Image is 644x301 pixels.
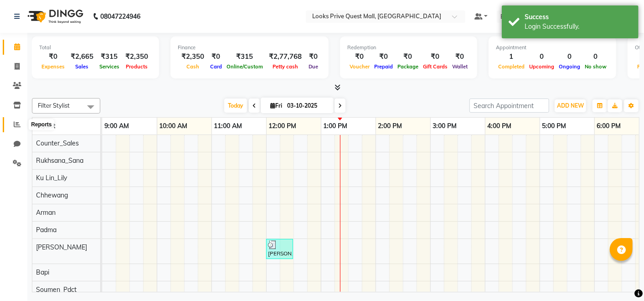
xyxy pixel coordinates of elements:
span: Due [306,63,320,70]
span: Petty cash [270,63,300,70]
div: 1 [496,52,527,62]
div: ₹2,665 [67,52,97,62]
span: ADD NEW [557,102,584,109]
span: Padma [36,226,57,234]
span: Wallet [450,63,470,70]
div: ₹0 [421,52,450,62]
a: 11:00 AM [212,119,245,133]
div: ₹0 [395,52,421,62]
div: ₹315 [97,52,122,62]
span: Services [97,63,122,70]
span: Package [395,63,421,70]
div: Appointment [496,44,609,52]
div: 0 [527,52,556,62]
span: Completed [496,63,527,70]
span: Ongoing [556,63,582,70]
div: ₹0 [450,52,470,62]
a: 10:00 AM [157,119,190,133]
div: ₹2,77,768 [265,52,305,62]
div: Success [525,12,632,22]
span: Counter_Sales [36,139,79,147]
a: 6:00 PM [595,119,623,133]
a: 2:00 PM [376,119,405,133]
div: ₹0 [39,52,67,62]
a: 5:00 PM [540,119,569,133]
span: Ku Lin_Lily [36,174,67,182]
span: Bapi [36,268,49,276]
span: Card [208,63,224,70]
a: 4:00 PM [485,119,514,133]
span: Today [224,99,247,113]
input: Search Appointment [469,99,549,113]
span: Fri [268,102,284,109]
a: 3:00 PM [431,119,459,133]
a: 9:00 AM [102,119,131,133]
div: Login Successfully. [525,22,632,31]
b: 08047224946 [100,4,140,29]
a: 1:00 PM [321,119,350,133]
div: Redemption [347,44,470,52]
span: [PERSON_NAME] [36,243,87,251]
span: Online/Custom [224,63,265,70]
a: 12:00 PM [267,119,299,133]
div: Total [39,44,152,52]
span: Rukhsana_Sana [36,156,83,165]
div: ₹315 [224,52,265,62]
div: ₹0 [208,52,224,62]
img: logo [23,4,86,29]
span: Soumen_Pdct [36,285,77,294]
div: 0 [556,52,582,62]
span: Products [124,63,150,70]
span: Gift Cards [421,63,450,70]
div: 0 [582,52,609,62]
div: ₹2,350 [178,52,208,62]
div: ₹2,350 [122,52,152,62]
div: ₹0 [372,52,395,62]
span: Voucher [347,63,372,70]
span: No show [582,63,609,70]
input: 2025-10-03 [284,99,330,113]
button: ADD NEW [555,99,586,112]
span: Sales [73,63,91,70]
div: Reports [29,119,54,130]
span: Cash [184,63,201,70]
div: ₹0 [305,52,321,62]
div: [PERSON_NAME] Client, TK01, 12:00 PM-12:30 PM, Eyebrows & Upperlips (₹100) [267,240,292,258]
span: Expenses [39,63,67,70]
span: Arman [36,208,56,217]
span: Prepaid [372,63,395,70]
span: Chhewang [36,191,68,199]
div: ₹0 [347,52,372,62]
div: Finance [178,44,321,52]
span: Upcoming [527,63,556,70]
